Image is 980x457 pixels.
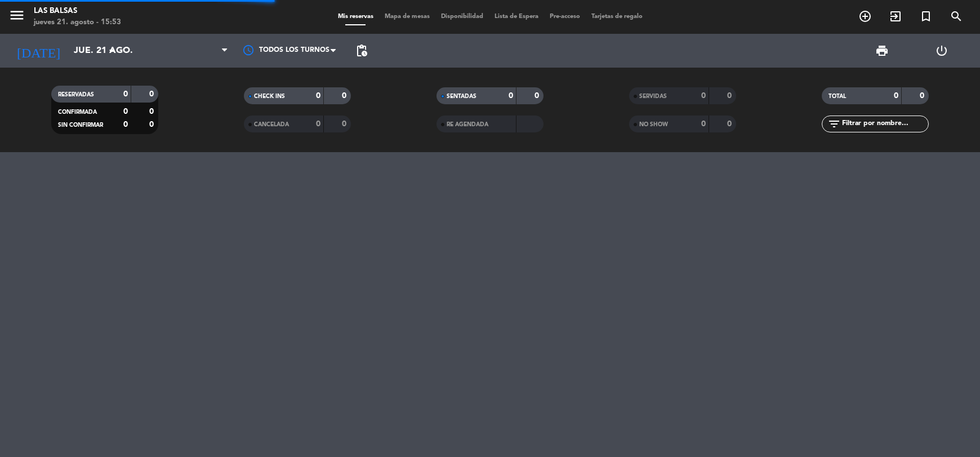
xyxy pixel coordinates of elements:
[316,92,320,100] strong: 0
[858,10,872,23] i: add_circle_outline
[8,38,68,63] i: [DATE]
[34,17,121,28] div: jueves 21. agosto - 15:53
[586,14,648,20] span: Tarjetas de regalo
[827,117,841,131] i: filter_list
[316,120,320,128] strong: 0
[701,92,706,100] strong: 0
[950,10,963,23] i: search
[828,94,846,99] span: TOTAL
[889,10,902,23] i: exit_to_app
[544,14,586,20] span: Pre-acceso
[8,7,25,24] i: menu
[149,108,156,116] strong: 0
[727,92,734,100] strong: 0
[379,14,435,20] span: Mapa de mesas
[841,118,928,130] input: Filtrar por nombre...
[919,10,933,23] i: turned_in_not
[509,92,513,100] strong: 0
[332,14,379,20] span: Mis reservas
[149,121,156,128] strong: 0
[701,120,706,128] strong: 0
[105,44,118,57] i: arrow_drop_down
[534,92,541,100] strong: 0
[447,94,476,99] span: SENTADAS
[355,44,368,57] span: pending_actions
[912,34,972,68] div: LOG OUT
[34,6,121,17] div: Las Balsas
[920,92,926,100] strong: 0
[8,7,25,28] button: menu
[58,92,94,97] span: RESERVADAS
[58,122,103,128] span: SIN CONFIRMAR
[342,92,349,100] strong: 0
[435,14,489,20] span: Disponibilidad
[894,92,898,100] strong: 0
[254,122,289,127] span: CANCELADA
[123,90,128,98] strong: 0
[123,121,128,128] strong: 0
[727,120,734,128] strong: 0
[447,122,488,127] span: RE AGENDADA
[342,120,349,128] strong: 0
[58,109,97,115] span: CONFIRMADA
[123,108,128,116] strong: 0
[639,122,668,127] span: NO SHOW
[489,14,544,20] span: Lista de Espera
[149,90,156,98] strong: 0
[875,44,889,57] span: print
[254,94,285,99] span: CHECK INS
[639,94,667,99] span: SERVIDAS
[935,44,948,57] i: power_settings_new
